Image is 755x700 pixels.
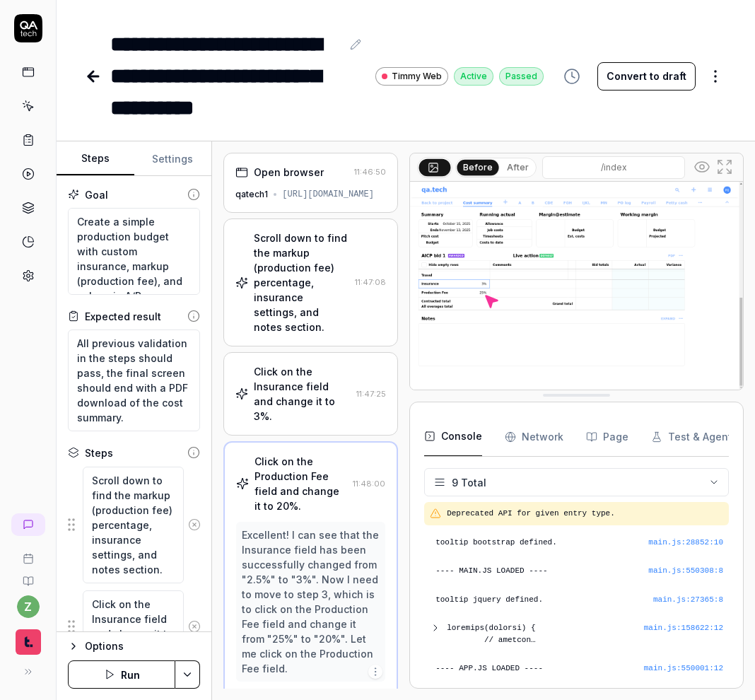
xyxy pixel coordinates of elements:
[68,466,200,584] div: Suggestions
[651,417,732,457] button: Test & Agent
[254,364,351,424] div: Click on the Insurance field and change it to 3%.
[653,594,723,606] button: main.js:27365:8
[68,660,175,689] button: Run
[435,663,723,675] pre: ---- APP.JS LOADED ----
[648,565,723,577] div: main.js : 550308 : 8
[691,156,713,178] button: Show all interative elements
[184,612,206,641] button: Remove step
[254,231,349,334] div: Scroll down to find the markup (production fee) percentage, insurance settings, and notes section.
[355,277,386,287] time: 11:47:08
[375,66,448,86] a: Timmy Web
[6,542,50,564] a: Book a call with us
[410,182,743,390] img: Screenshot
[435,537,723,549] pre: tooltip bootstrap defined.
[57,142,134,176] button: Steps
[6,564,50,587] a: Documentation
[16,629,41,655] img: Timmy Logo
[85,445,113,460] div: Steps
[282,188,374,201] div: [URL][DOMAIN_NAME]
[648,537,723,549] button: main.js:28852:10
[505,417,563,457] button: Network
[85,309,161,324] div: Expected result
[435,594,723,606] pre: tooltip jquery defined.
[354,167,386,177] time: 11:46:50
[68,638,200,655] button: Options
[353,479,385,489] time: 11:48:00
[235,188,268,201] div: qatech1
[447,622,644,646] pre: loremips(dolorsi) { // ametcon adipisc = elitsed || {}; doei.tempori = $.utlabo({}, etdo.magnaalI...
[254,165,324,180] div: Open browser
[134,142,212,176] button: Settings
[713,156,736,178] button: Open in full screen
[17,595,40,618] button: z
[499,67,544,86] div: Passed
[11,513,45,536] a: New conversation
[644,622,723,634] div: main.js : 158622 : 12
[644,663,723,675] button: main.js:550001:12
[85,187,108,202] div: Goal
[648,565,723,577] button: main.js:550308:8
[6,618,50,658] button: Timmy Logo
[392,70,442,83] span: Timmy Web
[68,590,200,663] div: Suggestions
[653,594,723,606] div: main.js : 27365 : 8
[242,527,380,676] div: Excellent! I can see that the Insurance field has been successfully changed from "2.5%" to "3%". ...
[586,417,628,457] button: Page
[555,62,589,91] button: View version history
[648,537,723,549] div: main.js : 28852 : 10
[457,159,499,175] button: Before
[447,508,723,520] pre: Deprecated API for given entry type.
[644,663,723,675] div: main.js : 550001 : 12
[597,62,696,91] button: Convert to draft
[85,638,200,655] div: Options
[454,67,493,86] div: Active
[356,389,386,399] time: 11:47:25
[254,454,347,513] div: Click on the Production Fee field and change it to 20%.
[184,511,206,539] button: Remove step
[644,622,723,634] button: main.js:158622:12
[424,417,482,457] button: Console
[435,565,723,577] pre: ---- MAIN.JS LOADED ----
[501,160,534,175] button: After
